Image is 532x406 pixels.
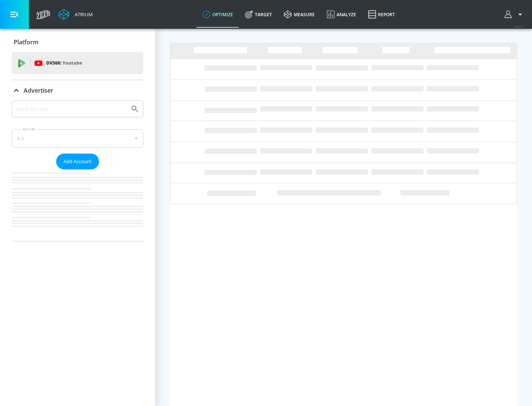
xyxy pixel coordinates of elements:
p: Advertiser [24,86,53,94]
div: Atrium [72,11,93,18]
a: Target [239,1,278,28]
p: Platform [14,38,38,46]
a: Analyze [321,1,362,28]
nav: list of Advertiser [12,169,143,241]
a: Report [362,1,401,28]
div: Advertiser [12,80,143,101]
p: Youtube [62,59,82,67]
input: Search by name [15,104,127,114]
a: Atrium [58,9,93,20]
span: v 4.25.2 [514,24,525,28]
button: Add Account [56,154,99,169]
a: optimize [197,1,239,28]
div: A-Z [12,129,143,148]
a: measure [278,1,321,28]
div: Advertiser [12,100,143,241]
div: Platform [12,32,143,52]
label: Sort By [21,127,37,131]
p: DV360: [46,59,82,67]
div: DV360: Youtube [12,52,143,74]
span: Add Account [64,157,92,166]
